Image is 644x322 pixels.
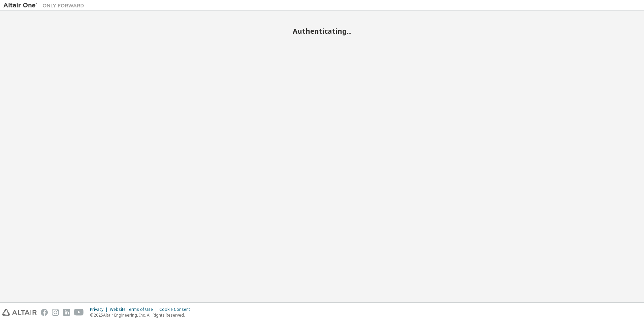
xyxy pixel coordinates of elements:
[3,2,88,9] img: Altair One
[41,309,48,316] img: facebook.svg
[90,307,110,312] div: Privacy
[63,309,70,316] img: linkedin.svg
[74,309,84,316] img: youtube.svg
[110,307,159,312] div: Website Terms of Use
[3,27,641,35] h2: Authenticating...
[159,307,194,312] div: Cookie Consent
[90,312,194,318] p: © 2025 Altair Engineering, Inc. All Rights Reserved.
[52,309,59,316] img: instagram.svg
[2,309,37,316] img: altair_logo.svg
